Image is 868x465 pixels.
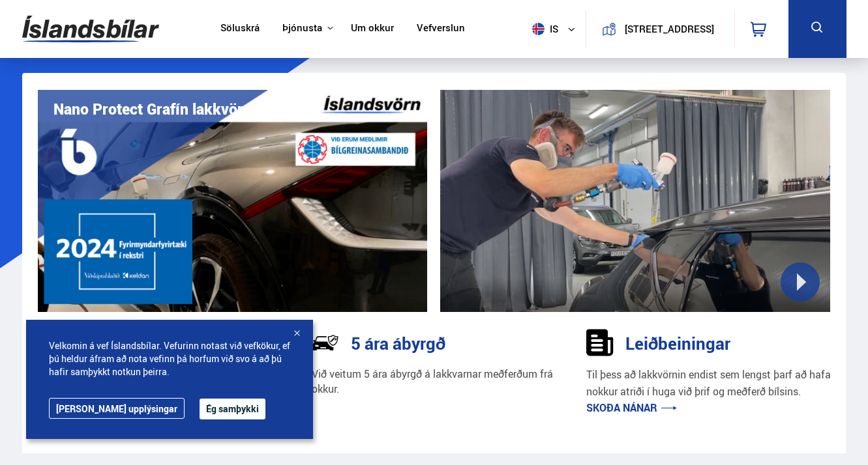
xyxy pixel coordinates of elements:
span: is [527,23,560,35]
span: Velkomin á vef Íslandsbílar. Vefurinn notast við vefkökur, ef þú heldur áfram að nota vefinn þá h... [49,339,290,378]
button: [STREET_ADDRESS] [621,23,717,35]
button: Þjónusta [282,22,322,35]
p: Til þess að lakkvörnin endist sem lengst þarf að hafa nokkur atriði í huga við þrif og meðferð bí... [586,367,831,400]
img: vI42ee_Copy_of_H.png [38,90,428,312]
h1: Nano Protect Grafín lakkvörn [53,100,252,118]
img: G0Ugv5HjCgRt.svg [22,8,159,50]
a: Söluskrá [220,22,260,36]
h3: Leiðbeiningar [625,333,730,353]
h3: 5 ára ábyrgð [351,333,445,353]
button: Ég samþykki [200,399,265,419]
a: Skoða nánar [586,401,677,415]
a: Um okkur [351,22,394,36]
img: NP-R9RrMhXQFCiaa.svg [312,329,339,356]
img: svg+xml;base64,PHN2ZyB4bWxucz0iaHR0cDovL3d3dy53My5vcmcvMjAwMC9zdmciIHdpZHRoPSI1MTIiIGhlaWdodD0iNT... [532,23,545,35]
p: Við veitum 5 ára ábyrgð á lakkvarnar meðferðum frá okkur. [312,367,556,397]
button: is [527,10,586,48]
a: [PERSON_NAME] upplýsingar [49,398,185,419]
img: sDldwouBCQTERH5k.svg [586,329,614,356]
a: [STREET_ADDRESS] [593,10,726,48]
a: Vefverslun [417,22,465,36]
